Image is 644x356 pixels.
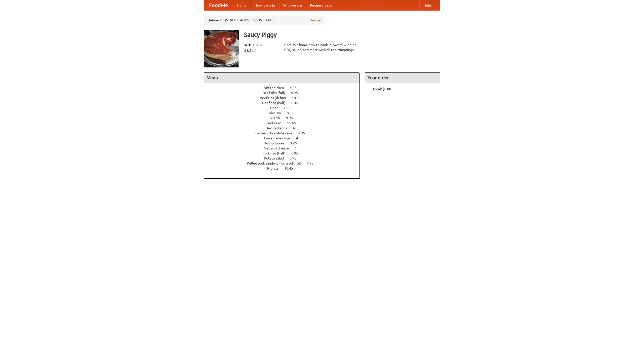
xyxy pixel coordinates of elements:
span: 4.95 [307,161,318,165]
li: $ [244,48,247,53]
b: Total: $0.00 [373,87,391,91]
a: Collards 9.95 [267,116,302,120]
a: Hushpuppies 3.25 [264,141,306,145]
span: Cornbread [265,121,286,125]
span: 4.95 [290,86,302,90]
span: Pork ribs (half) [262,151,291,155]
span: 9.95 [286,116,298,120]
h4: Your order [365,73,440,83]
span: 4 [293,126,300,130]
li: $ [249,48,252,53]
span: 7.55 [284,106,295,110]
span: Hushpuppies [264,141,289,145]
h4: Menu [204,73,359,83]
a: German chocolate cake 5.95 [255,131,314,135]
li: ★ [255,42,259,48]
span: Housemade chips [262,136,295,140]
div: Deliver to: [STREET_ADDRESS][US_STATE] [204,16,325,25]
span: Coleslaw [267,111,286,115]
span: 5.95 [298,131,310,135]
a: Mac and cheese 6 [264,146,306,150]
a: FoodMe [204,0,233,10]
h3: Saucy Piggy [244,30,440,40]
span: 10.45 [292,96,306,100]
span: 3.95 [290,156,301,160]
span: 6.45 [291,101,303,105]
span: Beef ribs (delux) [260,96,291,100]
li: $ [254,48,257,53]
a: Coleslaw 8.95 [267,111,303,115]
span: 8.95 [287,111,299,115]
a: Home [233,0,251,10]
a: Who we are [279,0,306,10]
li: ★ [248,42,252,48]
span: 6.95 [291,151,303,155]
li: ★ [244,42,248,48]
a: Potato salad 3.95 [264,156,306,160]
span: Riblets [267,166,284,170]
li: $ [247,48,249,53]
span: BBQ chicken [264,86,289,90]
span: 3.25 [290,141,302,145]
a: Riblets 10.45 [267,166,302,170]
a: How it works [251,0,279,10]
li: $ [252,48,254,53]
span: 9.95 [291,91,303,95]
span: Potato salad [264,156,289,160]
li: ★ [259,42,263,48]
span: 6 [295,146,302,150]
a: Pork ribs (half) 6.95 [262,151,307,155]
span: Beer [270,106,283,110]
span: 4 [296,136,303,140]
img: angular.jpg [204,30,239,67]
a: Pulled pork sandwich on a soft roll 4.95 [247,161,323,165]
a: Cornbread 11.45 [265,121,305,125]
a: Beef ribs (half) 6.45 [262,101,307,105]
div: Pork. We know how to cook it. Award-winning BBQ sauce, and meat with all the trimmings. [284,42,360,52]
li: ★ [252,42,255,48]
span: German chocolate cake [255,131,297,135]
span: Beef ribs (full) [263,91,290,95]
a: Recipe videos [306,0,336,10]
span: Pulled pork sandwich on a soft roll [247,161,306,165]
span: 10.45 [284,166,298,170]
a: BBQ chicken 4.95 [264,86,306,90]
span: Beef ribs (half) [262,101,291,105]
a: Housemade chips 4 [262,136,307,140]
span: Collards [267,116,285,120]
a: Help [419,0,435,10]
a: Change [309,18,321,23]
a: Beef ribs (delux) 10.45 [260,96,310,100]
span: Devilled eggs [265,126,292,130]
a: Devilled eggs 4 [265,126,304,130]
a: Beer 7.55 [270,106,300,110]
span: Mac and cheese [264,146,294,150]
a: Beef ribs (full) 9.95 [263,91,307,95]
span: 11.45 [287,121,301,125]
